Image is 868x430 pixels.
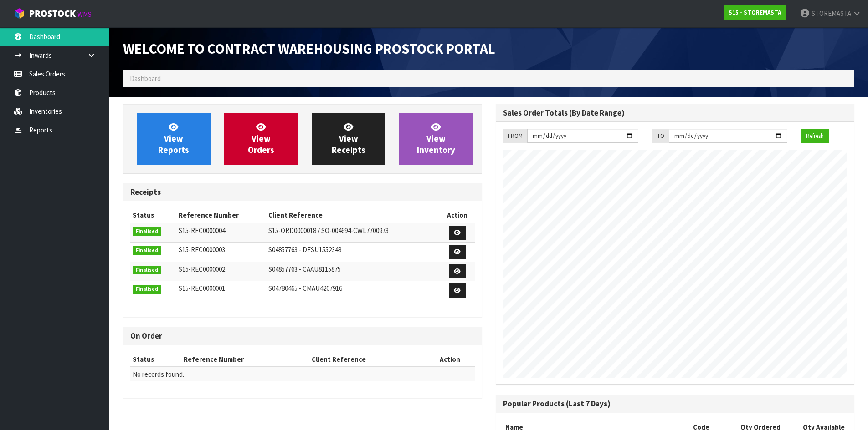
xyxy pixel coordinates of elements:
span: S04857763 - DFSU1552348 [268,245,341,254]
span: STOREMASTA [812,9,851,18]
span: Finalised [133,246,161,255]
span: Finalised [133,227,161,236]
div: FROM [503,129,527,143]
span: Dashboard [130,74,161,83]
h3: Sales Order Totals (By Date Range) [503,109,847,117]
button: Refresh [801,129,829,143]
a: ViewOrders [224,113,298,165]
th: Status [130,208,176,223]
span: View Inventory [417,121,455,156]
span: Finalised [133,266,161,275]
th: Action [425,352,475,367]
span: ProStock [29,8,76,20]
img: cube-alt.png [14,8,25,19]
th: Status [130,352,181,367]
strong: S15 - STOREMASTA [729,9,781,16]
small: WMS [77,10,92,19]
div: TO [652,129,669,143]
span: S04857763 - CAAU8115875 [268,265,341,273]
th: Action [440,208,474,223]
h3: On Order [130,332,475,340]
span: View Reports [158,121,189,156]
span: S15-REC0000002 [179,265,225,273]
a: ViewReports [137,113,211,165]
span: S15-REC0000004 [179,226,225,235]
span: View Receipts [332,121,365,156]
span: Welcome to Contract Warehousing ProStock Portal [123,40,495,58]
td: No records found. [130,367,475,381]
span: S15-REC0000003 [179,245,225,254]
th: Reference Number [176,208,266,223]
span: S15-REC0000001 [179,284,225,293]
th: Client Reference [266,208,440,223]
span: S04780465 - CMAU4207916 [268,284,342,293]
span: View Orders [248,121,274,156]
th: Client Reference [309,352,425,367]
h3: Popular Products (Last 7 Days) [503,400,847,408]
span: Finalised [133,285,161,294]
a: ViewInventory [399,113,473,165]
a: ViewReceipts [312,113,385,165]
span: S15-ORD0000018 / SO-004694-CWL7700973 [268,226,389,235]
th: Reference Number [181,352,309,367]
h3: Receipts [130,188,475,197]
